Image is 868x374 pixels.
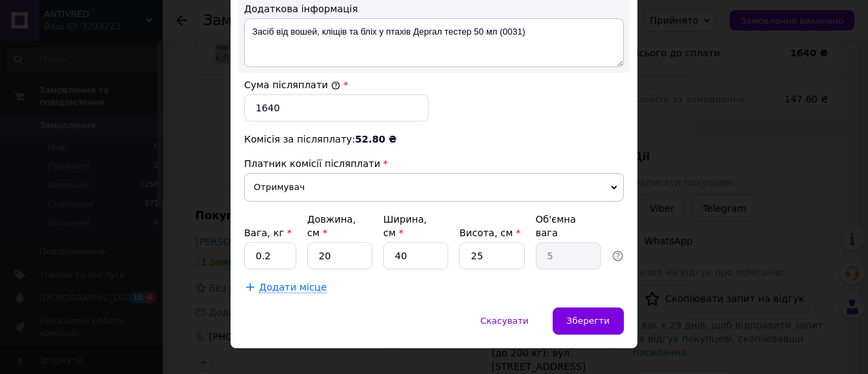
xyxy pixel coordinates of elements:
span: Платник комісії післяплати [244,158,380,169]
span: Скасувати [480,316,528,326]
label: Вага, кг [244,227,292,238]
span: Додати місце [259,282,327,293]
span: 52.80 ₴ [355,134,397,145]
div: Додаткова інформація [244,2,624,16]
label: Висота, см [459,227,520,238]
textarea: Засіб від вошей, кліщів та бліх у птахів Дергал тестер 50 мл (0031) [244,18,624,67]
span: Зберегти [567,316,610,326]
label: Ширина, см [383,214,427,238]
div: Об'ємна вага [536,212,601,240]
label: Довжина, см [307,214,356,238]
div: Комісія за післяплату: [244,132,624,146]
span: Отримувач [244,173,624,202]
label: Сума післяплати [244,79,340,90]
